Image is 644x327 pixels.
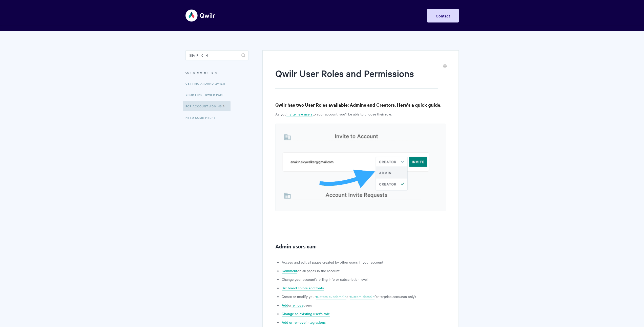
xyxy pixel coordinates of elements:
[282,268,297,274] a: Comment
[185,78,229,88] a: Getting Around Qwilr
[275,242,446,250] h2: Admin users can:
[282,293,446,299] li: Create or modify your or (enterprise accounts only)
[282,311,330,317] a: Change an existing user's role
[292,302,303,308] a: remove
[275,111,446,117] p: As you to your account, you'll be able to choose their role.
[282,320,326,325] a: Add or remove integrations
[282,302,288,308] a: Add
[275,101,446,108] h3: Qwilr has two User Roles available: Admins and Creators. Here's a quick guide.
[282,259,446,265] li: Access and edit all pages created by other users in your account
[286,111,313,117] a: invite new users
[183,101,231,111] a: For Account Admins
[275,67,438,89] h1: Qwilr User Roles and Permissions
[185,90,228,100] a: Your First Qwilr Page
[282,268,446,274] li: on all pages in the account
[185,50,248,60] input: Search
[350,294,375,299] a: custom domain
[316,294,346,299] a: custom subdomain
[282,285,324,291] a: Set brand colors and fonts
[427,9,459,22] a: Contact
[185,68,248,77] h3: Categories
[185,112,219,123] a: Need Some Help?
[275,124,446,211] img: file-khxbvEgcBJ.png
[185,6,216,25] img: Qwilr Help Center
[282,302,446,308] li: or users
[282,276,446,282] li: Change your account's billing info or subscription level
[443,64,447,69] a: Print this Article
